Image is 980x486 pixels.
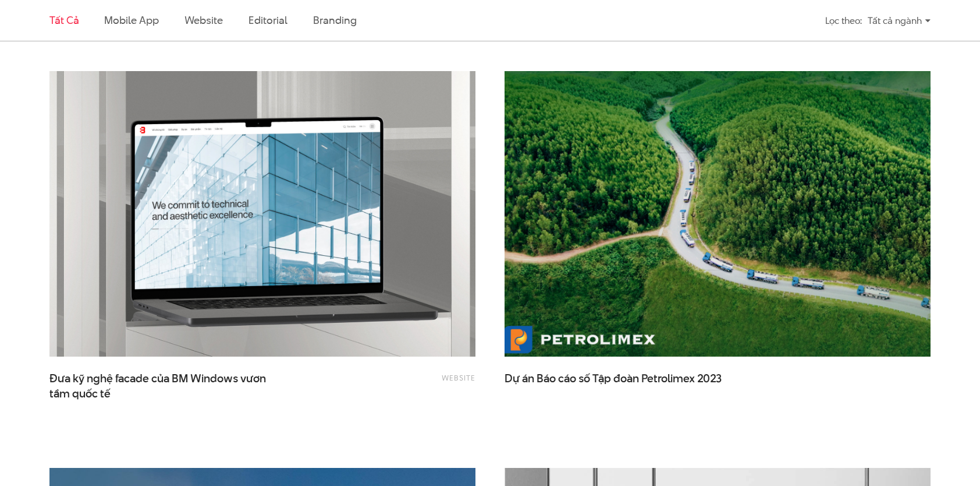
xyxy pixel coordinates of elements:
a: Dự án Báo cáo số Tập đoàn Petrolimex 2023 [505,371,737,400]
span: tầm quốc tế [49,386,111,402]
span: 2023 [697,371,722,386]
span: Tập [592,371,611,386]
div: Lọc theo: [825,10,862,31]
a: Website [442,372,475,383]
a: Editorial [248,13,287,27]
a: Tất cả [49,13,79,27]
img: BMWindows [49,71,475,357]
a: Branding [313,13,356,27]
span: cáo [558,371,576,386]
span: Báo [537,371,556,386]
a: Mobile app [104,13,158,27]
div: Tất cả ngành [868,10,931,31]
span: Petrolimex [641,371,695,386]
a: Website [184,13,223,27]
span: số [578,371,590,386]
span: án [522,371,534,386]
span: Dự [505,371,520,386]
span: Đưa kỹ nghệ facade của BM Windows vươn [49,371,282,400]
a: Đưa kỹ nghệ facade của BM Windows vươntầm quốc tế [49,371,282,400]
img: Digital report PLX [483,57,951,371]
span: đoàn [613,371,639,386]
